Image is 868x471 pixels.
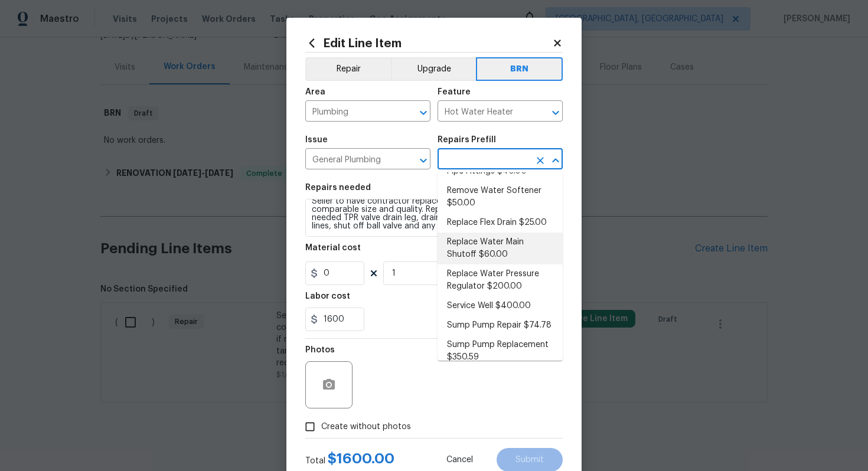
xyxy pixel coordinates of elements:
button: Open [415,104,432,121]
span: Cancel [446,456,473,465]
li: Sump Pump Repair $74.78 [438,316,563,335]
button: Open [415,152,432,169]
span: $ 1600.00 [328,452,394,466]
button: Upgrade [391,57,477,81]
button: Open [547,104,564,121]
button: Repair [305,57,391,81]
li: Replace Water Main Shutoff $60.00 [438,233,563,264]
div: Total [305,453,394,467]
textarea: Seller to have contractor replace water heater with comparable size and quality. Replacement to i... [305,199,563,237]
span: Submit [515,456,544,465]
h5: Area [305,88,325,96]
li: Replace Water Pressure Regulator $200.00 [438,264,563,296]
h5: Issue [305,136,328,144]
h5: Repairs needed [305,184,371,192]
h5: Repairs Prefill [438,136,496,144]
button: Close [547,152,564,169]
button: Clear [532,152,549,169]
span: Create without photos [321,421,411,433]
h5: Material cost [305,244,361,252]
h5: Photos [305,346,335,354]
h5: Labor cost [305,292,350,300]
li: Service Well $400.00 [438,296,563,316]
li: Remove Water Softener $50.00 [438,181,563,213]
h2: Edit Line Item [305,37,552,50]
li: Replace Flex Drain $25.00 [438,213,563,233]
h5: Feature [438,88,471,96]
button: BRN [476,57,563,81]
li: Sump Pump Replacement $350.59 [438,335,563,367]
